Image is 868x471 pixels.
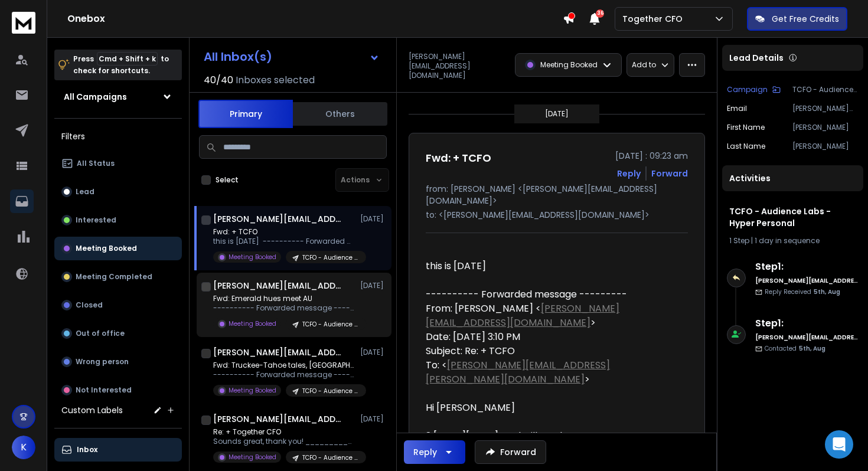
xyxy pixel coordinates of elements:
[755,316,859,331] h6: Step 1 :
[97,52,158,66] span: Cmd + Shift + k
[729,205,856,229] h1: TCFO - Audience Labs - Hyper Personal
[54,180,182,204] button: Lead
[747,7,847,31] button: Get Free Credits
[426,259,678,273] div: this is [DATE]
[540,60,598,70] p: Meeting Booked
[76,329,125,338] p: Out of office
[596,9,604,18] span: 36
[765,344,825,353] p: Contacted
[792,123,859,132] p: [PERSON_NAME]
[360,414,387,424] p: [DATE]
[213,413,343,425] h1: [PERSON_NAME][EMAIL_ADDRESS][PERSON_NAME][DOMAIN_NAME]
[409,52,508,80] p: [PERSON_NAME][EMAIL_ADDRESS][DOMAIN_NAME]
[426,150,491,166] h1: Fwd: + TCFO
[755,276,859,285] h6: [PERSON_NAME][EMAIL_ADDRESS][DOMAIN_NAME]
[727,104,747,113] p: Email
[77,445,97,454] p: Inbox
[426,209,688,221] p: to: <[PERSON_NAME][EMAIL_ADDRESS][DOMAIN_NAME]>
[229,253,276,261] p: Meeting Booked
[67,12,563,26] h1: Onebox
[360,281,387,290] p: [DATE]
[216,175,239,185] label: Select
[213,303,355,313] p: ---------- Forwarded message --------- From: [PERSON_NAME]
[426,302,678,330] div: From: [PERSON_NAME] < >
[198,100,293,128] button: Primary
[727,85,768,94] p: Campaign
[229,319,276,328] p: Meeting Booked
[213,213,343,225] h1: [PERSON_NAME][EMAIL_ADDRESS][DOMAIN_NAME]
[76,215,116,225] p: Interested
[213,280,343,292] h1: [PERSON_NAME][EMAIL_ADDRESS][DOMAIN_NAME]
[204,73,233,87] span: 40 / 40
[12,12,35,34] img: logo
[54,438,182,462] button: Inbox
[426,302,619,329] a: [PERSON_NAME][EMAIL_ADDRESS][DOMAIN_NAME]
[729,236,856,246] div: |
[76,357,129,367] p: Wrong person
[204,51,272,63] h1: All Inbox(s)
[413,446,437,458] div: Reply
[426,358,610,386] a: [PERSON_NAME][EMAIL_ADDRESS][PERSON_NAME][DOMAIN_NAME]
[76,385,132,395] p: Not Interested
[54,85,182,109] button: All Campaigns
[229,453,276,462] p: Meeting Booked
[54,128,182,145] h3: Filters
[54,322,182,345] button: Out of office
[727,123,765,132] p: First Name
[426,287,678,302] div: ---------- Forwarded message ---------
[426,358,678,387] div: To: < >
[54,350,182,374] button: Wrong person
[213,427,355,437] p: Re: + Together CFO
[302,253,359,262] p: TCFO - Audience Labs - Hyper Personal
[722,165,863,191] div: Activities
[54,152,182,175] button: All Status
[213,437,355,446] p: Sounds great, thank you! ________________________________
[426,183,688,207] p: from: [PERSON_NAME] <[PERSON_NAME][EMAIL_ADDRESS][DOMAIN_NAME]>
[293,101,387,127] button: Others
[632,60,656,70] p: Add to
[54,237,182,260] button: Meeting Booked
[765,287,840,296] p: Reply Received
[426,401,678,415] div: Hi [PERSON_NAME]
[755,333,859,342] h6: [PERSON_NAME][EMAIL_ADDRESS][DOMAIN_NAME]
[792,104,859,113] p: [PERSON_NAME][EMAIL_ADDRESS][PERSON_NAME][DOMAIN_NAME]
[54,378,182,402] button: Not Interested
[404,440,465,464] button: Reply
[77,159,115,168] p: All Status
[302,320,359,329] p: TCFO - Audience Labs - Hyper Personal
[651,168,688,179] div: Forward
[73,53,169,77] p: Press to check for shortcuts.
[799,344,825,353] span: 5th, Aug
[76,272,152,282] p: Meeting Completed
[755,235,820,246] span: 1 day in sequence
[617,168,641,179] button: Reply
[213,361,355,370] p: Fwd: Truckee-Tahoe tales, [GEOGRAPHIC_DATA]
[213,237,355,246] p: this is [DATE] ---------- Forwarded message
[729,52,784,64] p: Lead Details
[729,235,749,246] span: 1 Step
[213,346,343,358] h1: [PERSON_NAME][EMAIL_ADDRESS][DOMAIN_NAME]
[302,387,359,395] p: TCFO - Audience Labs - Hyper Personal
[360,348,387,357] p: [DATE]
[360,214,387,224] p: [DATE]
[76,300,103,310] p: Closed
[545,109,569,119] p: [DATE]
[213,370,355,380] p: ---------- Forwarded message --------- From: [PERSON_NAME]
[426,330,678,344] div: Date: [DATE] 3:10 PM
[76,244,137,253] p: Meeting Booked
[426,429,678,457] div: 3 [DATE][DATE] works ill send you over a zoom meeting invite
[622,13,687,25] p: Together CFO
[54,265,182,289] button: Meeting Completed
[825,430,853,459] div: Open Intercom Messenger
[54,293,182,317] button: Closed
[213,227,355,237] p: Fwd: + TCFO
[229,386,276,395] p: Meeting Booked
[772,13,839,25] p: Get Free Credits
[54,208,182,232] button: Interested
[76,187,94,197] p: Lead
[213,294,355,303] p: Fwd: Emerald hues meet AU
[12,436,35,459] button: K
[727,142,765,151] p: Last Name
[615,150,688,162] p: [DATE] : 09:23 am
